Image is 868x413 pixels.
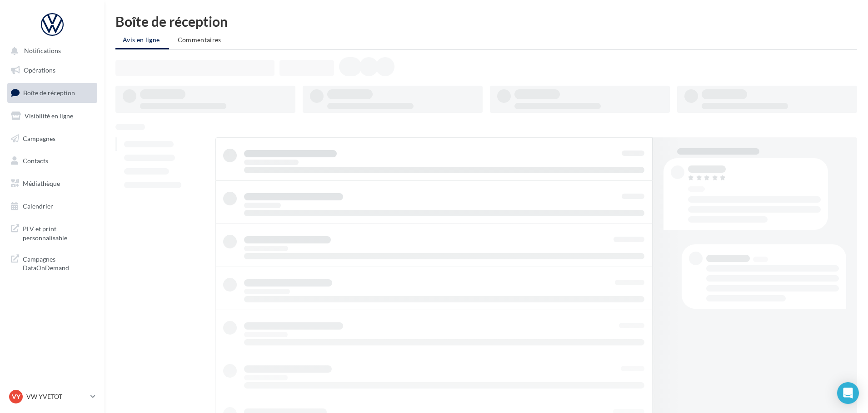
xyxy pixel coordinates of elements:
a: Campagnes DataOnDemand [5,249,99,276]
span: VY [12,392,20,401]
a: Calendrier [5,197,99,216]
a: Visibilité en ligne [5,107,99,126]
div: Open Intercom Messenger [837,382,859,404]
span: Visibilité en ligne [25,112,73,120]
a: VY VW YVETOT [7,388,97,405]
a: PLV et print personnalisable [5,219,99,246]
span: Contacts [23,157,48,165]
a: Campagnes [5,129,99,148]
a: Boîte de réception [5,83,99,102]
span: Notifications [24,47,61,55]
p: VW YVETOT [26,392,87,401]
span: Campagnes DataOnDemand [23,253,94,272]
span: Commentaires [178,36,221,44]
a: Contacts [5,151,99,170]
span: Campagnes [23,134,55,142]
span: Boîte de réception [23,89,75,97]
span: Médiathèque [23,180,60,187]
span: Calendrier [23,202,53,210]
span: Opérations [24,66,55,74]
span: PLV et print personnalisable [23,223,94,242]
div: Boîte de réception [115,15,857,28]
a: Opérations [5,61,99,80]
a: Médiathèque [5,174,99,193]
